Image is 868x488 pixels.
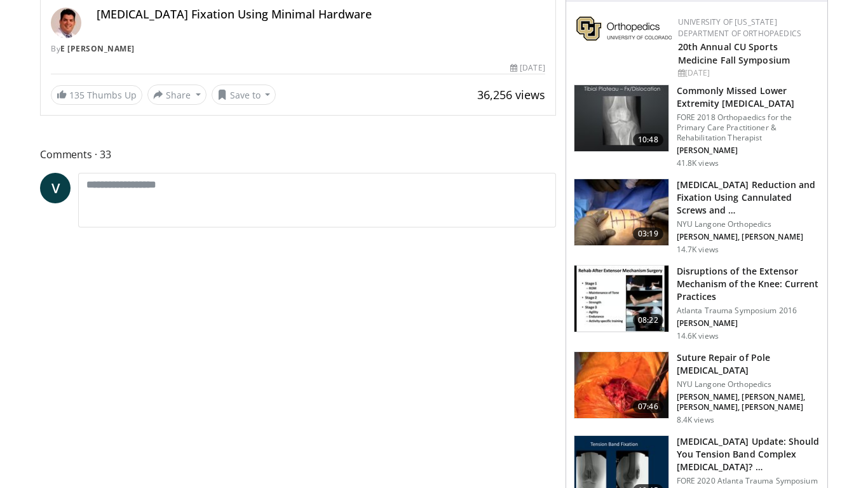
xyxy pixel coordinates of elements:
img: 355603a8-37da-49b6-856f-e00d7e9307d3.png.150x105_q85_autocrop_double_scale_upscale_version-0.2.png [576,17,672,41]
span: 10:48 [633,133,663,146]
a: E [PERSON_NAME] [60,43,135,54]
span: 08:22 [633,314,663,327]
div: [DATE] [678,67,817,79]
div: By [51,43,545,55]
p: FORE 2020 Atlanta Trauma Symposium [677,476,820,486]
span: Comments 33 [40,146,556,163]
a: University of [US_STATE] Department of Orthopaedics [678,17,801,39]
img: b549dcdf-f7b3-45f6-bb25-7a2ff913f045.jpg.150x105_q85_crop-smart_upscale.jpg [574,179,668,245]
h3: Suture Repair of Pole [MEDICAL_DATA] [677,351,820,377]
p: 41.8K views [677,158,719,168]
p: [PERSON_NAME], [PERSON_NAME] [677,232,820,242]
span: 135 [69,89,85,101]
img: 4aa379b6-386c-4fb5-93ee-de5617843a87.150x105_q85_crop-smart_upscale.jpg [574,85,668,151]
p: [PERSON_NAME] [677,318,820,329]
h3: Commonly Missed Lower Extremity [MEDICAL_DATA] [677,85,820,110]
a: 07:46 Suture Repair of Pole [MEDICAL_DATA] NYU Langone Orthopedics [PERSON_NAME], [PERSON_NAME], ... [574,351,820,425]
img: f30141ca-1876-4a29-8315-7555e96deab6.150x105_q85_crop-smart_upscale.jpg [574,352,668,418]
a: 135 Thumbs Up [51,85,142,105]
button: Save to [212,85,276,105]
p: 14.6K views [677,331,719,341]
img: c329ce19-05ea-4e12-b583-111b1ee27852.150x105_q85_crop-smart_upscale.jpg [574,266,668,332]
span: 36,256 views [477,87,545,102]
p: 14.7K views [677,245,719,255]
a: V [40,173,71,203]
p: FORE 2018 Orthopaedics for the Primary Care Practitioner & Rehabilitation Therapist [677,112,820,143]
p: NYU Langone Orthopedics [677,219,820,229]
span: 03:19 [633,227,663,240]
h3: [MEDICAL_DATA] Reduction and Fixation Using Cannulated Screws and … [677,179,820,217]
h3: [MEDICAL_DATA] Update: Should You Tension Band Complex [MEDICAL_DATA]? … [677,435,820,473]
img: Avatar [51,8,81,38]
h4: [MEDICAL_DATA] Fixation Using Minimal Hardware [97,8,545,22]
p: [PERSON_NAME] [677,146,820,156]
p: Atlanta Trauma Symposium 2016 [677,306,820,316]
a: 08:22 Disruptions of the Extensor Mechanism of the Knee: Current Practices Atlanta Trauma Symposi... [574,265,820,341]
a: 20th Annual CU Sports Medicine Fall Symposium [678,41,790,66]
a: 03:19 [MEDICAL_DATA] Reduction and Fixation Using Cannulated Screws and … NYU Langone Orthopedics... [574,179,820,255]
p: [PERSON_NAME], [PERSON_NAME], [PERSON_NAME], [PERSON_NAME] [677,392,820,412]
span: 07:46 [633,400,663,413]
div: [DATE] [510,62,545,74]
h3: Disruptions of the Extensor Mechanism of the Knee: Current Practices [677,265,820,303]
p: 8.4K views [677,415,714,425]
a: 10:48 Commonly Missed Lower Extremity [MEDICAL_DATA] FORE 2018 Orthopaedics for the Primary Care ... [574,85,820,168]
button: Share [147,85,207,105]
p: NYU Langone Orthopedics [677,379,820,390]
